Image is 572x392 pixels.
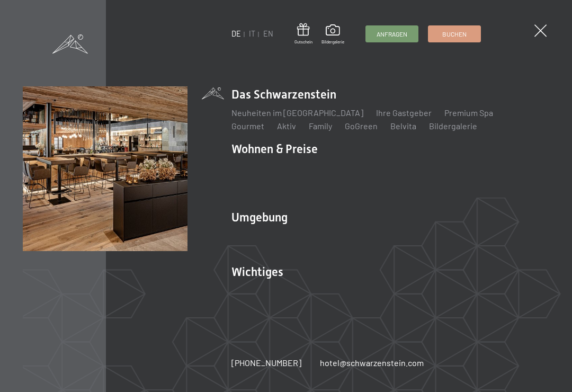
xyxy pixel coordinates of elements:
[320,357,424,369] a: hotel@schwarzenstein.com
[321,39,344,45] span: Bildergalerie
[294,39,312,45] span: Gutschein
[231,108,363,118] a: Neuheiten im [GEOGRAPHIC_DATA]
[428,26,480,42] a: Buchen
[263,29,273,38] a: EN
[376,108,432,118] a: Ihre Gastgeber
[231,121,264,131] a: Gourmet
[294,23,312,45] a: Gutschein
[249,29,255,38] a: IT
[390,121,416,131] a: Belvita
[442,30,467,39] span: Buchen
[366,26,418,42] a: Anfragen
[429,121,477,131] a: Bildergalerie
[309,121,332,131] a: Family
[444,108,493,118] a: Premium Spa
[277,121,296,131] a: Aktiv
[231,358,301,368] span: [PHONE_NUMBER]
[231,357,301,369] a: [PHONE_NUMBER]
[321,24,344,44] a: Bildergalerie
[377,30,407,39] span: Anfragen
[231,29,241,38] a: DE
[345,121,378,131] a: GoGreen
